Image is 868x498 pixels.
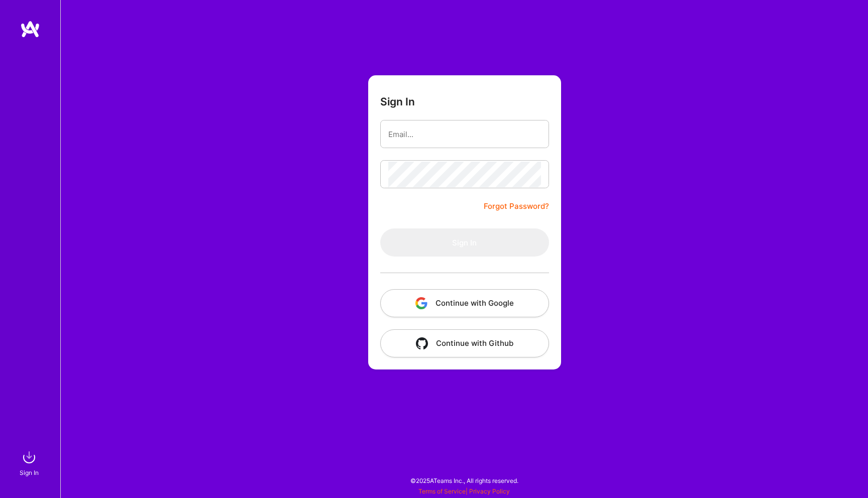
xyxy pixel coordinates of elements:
[469,487,510,495] a: Privacy Policy
[380,95,415,108] h3: Sign In
[21,447,39,478] a: sign inSign In
[415,297,427,309] img: icon
[380,329,549,357] button: Continue with Github
[20,20,40,38] img: logo
[416,337,428,349] img: icon
[418,487,466,495] a: Terms of Service
[380,228,549,257] button: Sign In
[484,200,549,212] a: Forgot Password?
[19,447,39,467] img: sign in
[388,121,541,147] input: Email...
[380,289,549,317] button: Continue with Google
[60,468,868,493] div: © 2025 ATeams Inc., All rights reserved.
[418,487,510,495] span: |
[20,467,39,478] div: Sign In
